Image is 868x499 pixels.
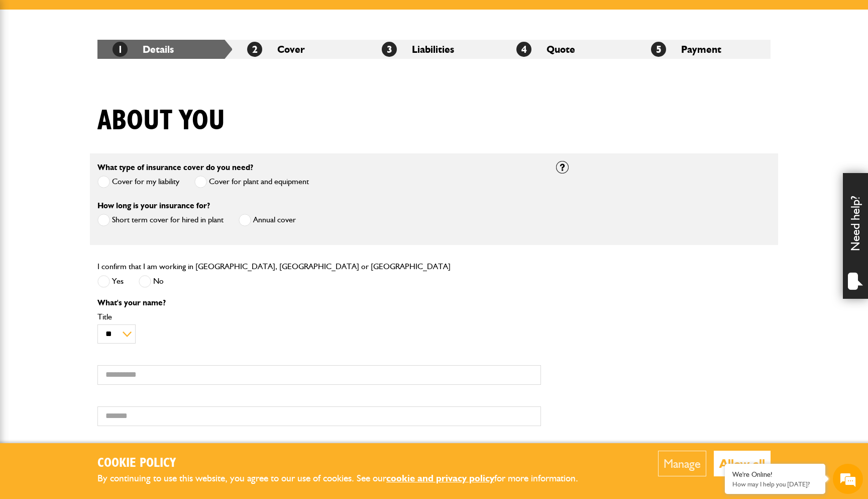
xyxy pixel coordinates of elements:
label: Short term cover for hired in plant [97,214,224,226]
input: Enter your email address [13,123,183,145]
p: By continuing to use this website, you agree to our use of cookies. See our for more information. [97,471,595,486]
div: Need help? [843,173,868,299]
img: d_20077148190_company_1631870298795_20077148190 [17,56,42,70]
li: Liabilities [367,40,501,59]
p: How may I help you today? [732,480,818,488]
span: 5 [651,42,666,57]
div: Minimize live chat window [165,5,189,29]
em: Start Chat [137,310,182,323]
li: Cover [232,40,367,59]
li: Quote [501,40,636,59]
label: How long is your insurance for? [97,202,210,210]
label: No [139,275,164,288]
li: Details [97,40,232,59]
span: 4 [516,42,531,57]
p: What's your name? [97,299,541,307]
label: Title [97,313,541,321]
button: Manage [658,451,706,476]
span: 1 [113,42,128,57]
span: 3 [382,42,397,57]
label: Cover for my liability [97,176,179,188]
button: Allow all [714,451,771,476]
li: Payment [636,40,771,59]
label: Annual cover [239,214,296,226]
h2: Cookie Policy [97,456,595,471]
label: What type of insurance cover do you need? [97,163,253,172]
label: I confirm that I am working in [GEOGRAPHIC_DATA], [GEOGRAPHIC_DATA] or [GEOGRAPHIC_DATA] [97,263,451,271]
textarea: Type your message and hit 'Enter' [13,182,183,301]
label: Yes [97,275,124,288]
h1: About you [97,104,225,138]
div: Chat with us now [52,56,169,69]
input: Enter your phone number [13,152,183,175]
input: Enter your last name [13,93,183,115]
a: cookie and privacy policy [386,472,494,484]
div: We're Online! [732,470,818,479]
label: Cover for plant and equipment [194,176,309,188]
span: 2 [247,42,262,57]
